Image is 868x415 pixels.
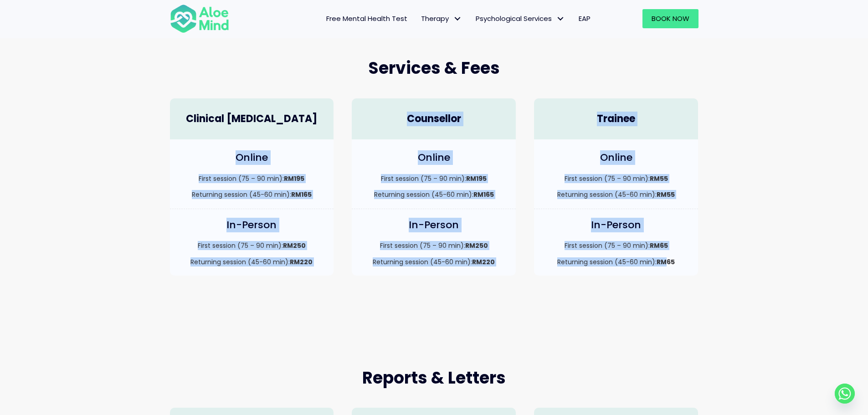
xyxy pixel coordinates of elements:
p: First session (75 – 90 min): [543,241,689,250]
p: First session (75 – 90 min): [179,241,325,250]
span: Therapy: submenu [451,12,464,26]
strong: RM195 [284,174,304,183]
h4: Online [179,151,325,165]
strong: RM250 [283,241,306,250]
strong: RM220 [290,257,313,266]
p: Returning session (45-60 min): [179,257,325,266]
strong: RM195 [466,174,487,183]
strong: RM220 [472,257,495,266]
p: First session (75 – 90 min): [361,174,507,183]
strong: RM165 [473,190,494,199]
span: Reports & Letters [362,366,506,389]
a: Whatsapp [835,384,855,404]
a: EAP [572,9,597,28]
h4: Counsellor [361,112,507,126]
a: TherapyTherapy: submenu [414,9,469,28]
h4: In-Person [543,218,689,232]
span: Free Mental Health Test [326,14,407,23]
strong: RM65 [650,241,668,250]
a: Free Mental Health Test [319,9,414,28]
h4: In-Person [361,218,507,232]
span: Therapy [421,14,462,23]
h4: Online [543,151,689,165]
span: Psychological Services [476,14,565,23]
strong: RM55 [650,174,668,183]
span: Psychological Services: submenu [554,12,567,26]
a: Psychological ServicesPsychological Services: submenu [469,9,572,28]
strong: RM165 [291,190,312,199]
span: EAP [579,14,591,23]
h4: Trainee [543,112,689,126]
p: Returning session (45-60 min): [179,190,325,199]
p: First session (75 – 90 min): [543,174,689,183]
p: First session (75 – 90 min): [361,241,507,250]
strong: RM250 [465,241,488,250]
nav: Menu [241,9,597,28]
strong: RM65 [657,257,675,266]
span: Services & Fees [368,56,500,80]
span: Book Now [652,14,689,23]
p: Returning session (45-60 min): [543,190,689,199]
p: Returning session (45-60 min): [361,257,507,266]
a: Book Now [642,9,699,28]
h4: In-Person [179,218,325,232]
strong: RM55 [657,190,675,199]
h4: Online [361,151,507,165]
p: Returning session (45-60 min): [543,257,689,266]
h4: Clinical [MEDICAL_DATA] [179,112,325,126]
p: Returning session (45-60 min): [361,190,507,199]
img: Aloe mind Logo [170,4,229,34]
p: First session (75 – 90 min): [179,174,325,183]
